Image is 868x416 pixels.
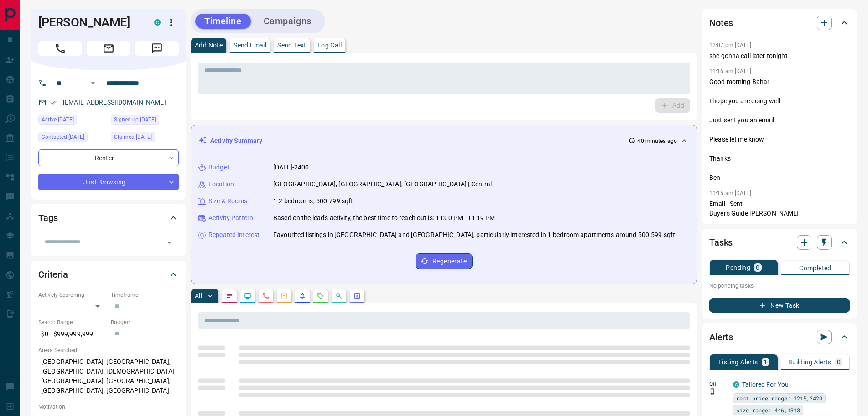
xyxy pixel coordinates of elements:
[50,100,57,106] svg: Email Verified
[709,279,850,293] p: No pending tasks
[38,41,82,56] span: Call
[709,51,850,61] p: she gonna call later tonight
[764,359,767,365] p: 1
[154,19,161,26] div: condos.ca
[273,163,309,172] p: [DATE]-2400
[38,132,106,145] div: Wed Mar 27 2024
[114,115,156,124] span: Signed up [DATE]
[38,267,68,282] h2: Criteria
[733,381,739,388] div: condos.ca
[38,174,179,190] div: Just Browsing
[277,42,307,48] p: Send Text
[317,292,324,300] svg: Requests
[208,163,229,172] p: Budget
[709,68,751,74] p: 11:16 am [DATE]
[837,359,841,365] p: 0
[736,405,800,415] span: size range: 446,1318
[38,263,179,285] div: Criteria
[38,207,179,229] div: Tags
[709,380,728,388] p: Off
[726,264,750,271] p: Pending
[38,403,179,411] p: Motivation:
[195,14,251,29] button: Timeline
[226,292,233,300] svg: Notes
[195,42,223,48] p: Add Note
[255,14,321,29] button: Campaigns
[210,136,262,146] p: Activity Summary
[273,179,492,189] p: [GEOGRAPHIC_DATA], [GEOGRAPHIC_DATA], [GEOGRAPHIC_DATA] | Central
[756,264,759,271] p: 0
[736,394,822,403] span: rent price range: 1215,2420
[63,99,166,106] a: [EMAIL_ADDRESS][DOMAIN_NAME]
[38,149,179,166] div: Renter
[87,41,130,56] span: Email
[262,292,270,300] svg: Calls
[637,137,677,145] p: 40 minutes ago
[42,132,84,142] span: Contacted [DATE]
[38,346,179,354] p: Areas Searched:
[114,132,152,142] span: Claimed [DATE]
[38,211,57,225] h2: Tags
[788,359,832,365] p: Building Alerts
[709,326,850,348] div: Alerts
[799,265,832,271] p: Completed
[742,381,789,388] a: Tailored For You
[281,292,288,300] svg: Emails
[208,230,260,240] p: Repeated Interest
[299,292,306,300] svg: Listing Alerts
[273,230,677,240] p: Favourited listings in [GEOGRAPHIC_DATA] and [GEOGRAPHIC_DATA], particularly interested in 1-bedr...
[244,292,251,300] svg: Lead Browsing Activity
[709,235,733,250] h2: Tasks
[111,291,179,299] p: Timeframe:
[195,293,202,299] p: All
[198,132,690,149] div: Activity Summary40 minutes ago
[111,115,179,127] div: Tue Mar 19 2024
[709,42,751,48] p: 12:07 pm [DATE]
[208,196,248,206] p: Size & Rooms
[42,115,74,124] span: Active [DATE]
[208,179,234,189] p: Location
[135,41,179,56] span: Message
[208,213,253,223] p: Activity Pattern
[273,196,353,206] p: 1-2 bedrooms, 500-799 sqft
[353,292,361,300] svg: Agent Actions
[38,318,106,326] p: Search Range:
[709,330,733,344] h2: Alerts
[709,199,850,218] p: Email - Sent Buyer's Guide [PERSON_NAME]
[38,326,106,342] p: $0 - $999,999,999
[709,77,850,183] p: Good morning Bahar I hope you are doing well Just sent you an email Please let me know Thanks Ben
[88,78,99,89] button: Open
[38,354,179,398] p: [GEOGRAPHIC_DATA], [GEOGRAPHIC_DATA], [GEOGRAPHIC_DATA], [DEMOGRAPHIC_DATA][GEOGRAPHIC_DATA], [GE...
[416,253,473,269] button: Regenerate
[709,388,716,395] svg: Push Notification Only
[111,132,179,145] div: Thu Mar 21 2024
[709,16,733,30] h2: Notes
[38,291,106,299] p: Actively Searching:
[709,298,850,313] button: New Task
[718,359,758,365] p: Listing Alerts
[709,232,850,253] div: Tasks
[709,12,850,34] div: Notes
[317,42,342,48] p: Log Call
[38,15,140,30] h1: [PERSON_NAME]
[163,236,176,249] button: Open
[709,190,751,196] p: 11:15 am [DATE]
[273,213,495,223] p: Based on the lead's activity, the best time to reach out is: 11:00 PM - 11:19 PM
[335,292,343,300] svg: Opportunities
[234,42,266,48] p: Send Email
[38,115,106,127] div: Sun Aug 10 2025
[111,318,179,326] p: Budget:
